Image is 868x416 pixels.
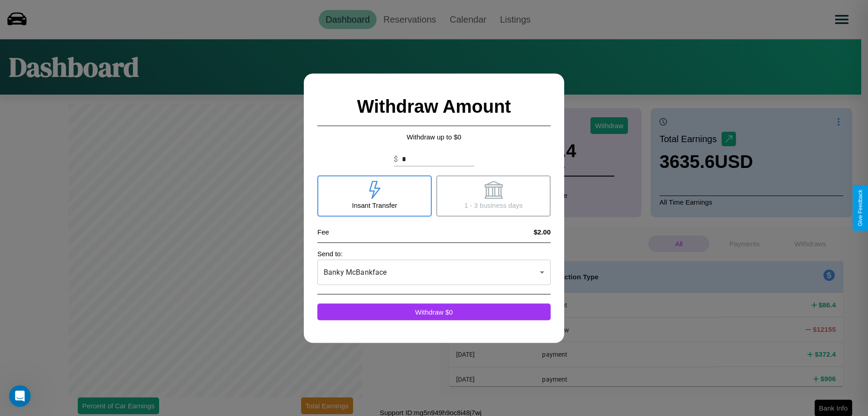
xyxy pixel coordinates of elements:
[857,190,863,226] div: Give Feedback
[317,259,551,285] div: Banky McBankface
[464,199,523,211] p: 1 - 3 business days
[394,153,398,164] p: $
[317,303,551,320] button: Withdraw $0
[317,247,551,259] p: Send to:
[9,385,31,407] iframe: Intercom live chat
[317,87,551,126] h2: Withdraw Amount
[352,199,397,211] p: Insant Transfer
[317,225,329,238] p: Fee
[317,130,551,143] p: Withdraw up to $ 0
[533,228,551,235] h4: $2.00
